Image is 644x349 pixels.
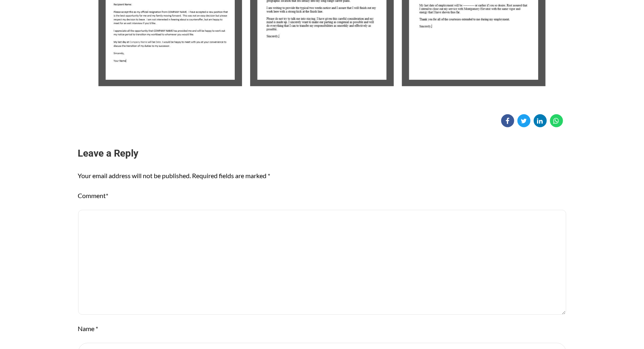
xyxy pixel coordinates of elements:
[78,192,109,199] label: Comment
[78,325,98,332] label: Name *
[78,170,566,182] p: Your email address will not be published. Required fields are marked *
[501,114,514,127] a: Share on Facebook
[534,114,547,127] a: Share on Linkedin
[517,114,530,127] a: Share on Twitter
[550,114,563,127] a: Share on WhatsApp
[78,147,566,161] h3: Leave a Reply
